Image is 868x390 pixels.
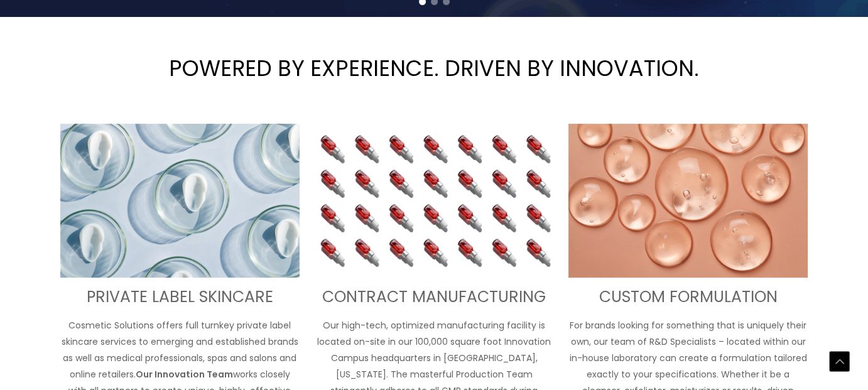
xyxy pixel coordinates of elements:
[136,368,233,381] strong: Our Innovation Team
[315,124,554,278] img: Contract Manufacturing
[568,287,808,308] h3: CUSTOM FORMULATION
[568,124,808,278] img: Custom Formulation
[60,124,300,278] img: turnkey private label skincare
[60,287,300,308] h3: PRIVATE LABEL SKINCARE
[315,287,554,308] h3: CONTRACT MANUFACTURING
